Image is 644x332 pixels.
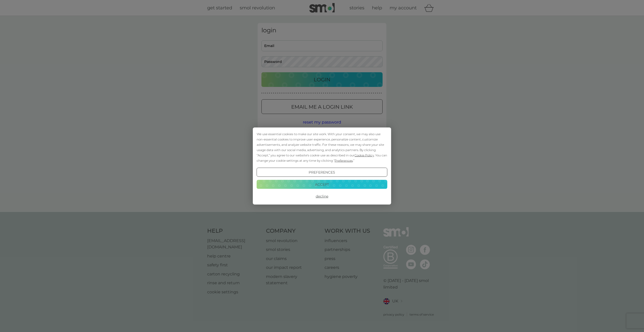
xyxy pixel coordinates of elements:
span: Preferences [335,159,353,162]
div: Cookie Consent Prompt [253,128,391,205]
button: Accept [257,180,387,189]
button: Preferences [257,168,387,177]
button: Decline [257,192,387,201]
span: Cookie Policy [355,153,374,157]
div: We use essential cookies to make our site work. With your consent, we may also use non-essential ... [257,131,387,163]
